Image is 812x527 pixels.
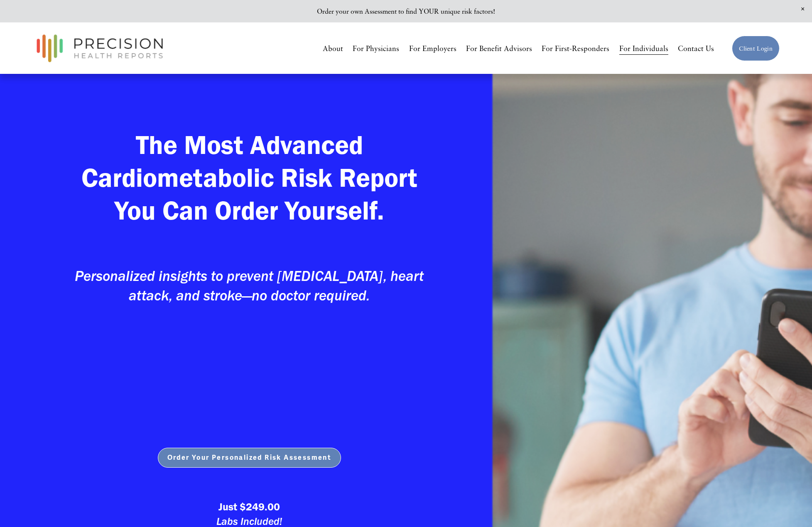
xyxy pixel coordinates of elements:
[409,41,456,56] a: For Employers
[81,129,424,226] strong: The Most Advanced Cardiometabolic Risk Report You Can Order Yourself.
[158,448,341,468] button: Order Your Personalized Risk Assessment
[678,41,714,56] a: Contact Us
[466,41,532,56] a: For Benefit Advisors
[75,267,427,304] em: Personalized insights to prevent [MEDICAL_DATA], heart attack, and stroke—no doctor required.
[167,454,332,462] span: Order Your Personalized Risk Assessment
[218,500,280,513] strong: Just $249.00
[353,41,399,56] a: For Physicians
[732,36,779,61] a: Client Login
[323,41,343,56] a: About
[32,31,167,66] img: Precision Health Reports
[542,41,609,56] a: For First-Responders
[619,41,668,56] a: For Individuals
